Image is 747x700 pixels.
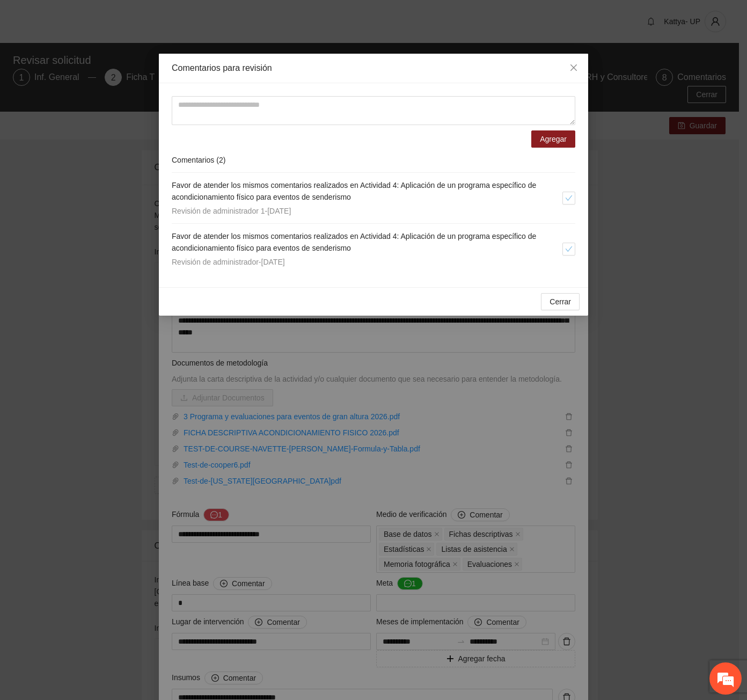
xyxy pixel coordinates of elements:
[550,296,571,308] span: Cerrar
[562,192,575,205] button: check
[172,156,225,164] span: Comentarios ( 2 )
[563,245,575,253] span: check
[563,194,575,202] span: check
[540,133,567,145] span: Agregar
[172,258,285,266] span: Revisión de administrador - [DATE]
[172,207,291,215] span: Revisión de administrador 1 - [DATE]
[569,63,578,72] span: close
[559,54,588,83] button: Close
[172,181,536,201] span: Favor de atender los mismos comentarios realizados en Actividad 4: Aplicación de un programa espe...
[541,293,580,310] button: Cerrar
[172,232,536,252] span: Favor de atender los mismos comentarios realizados en Actividad 4: Aplicación de un programa espe...
[531,130,575,148] button: Agregar
[562,243,575,256] button: check
[172,62,575,74] div: Comentarios para revisión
